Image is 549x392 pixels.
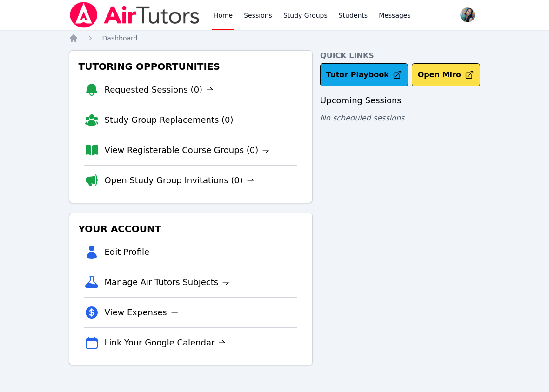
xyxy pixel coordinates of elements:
[102,33,138,43] a: Dashboard
[320,50,480,61] h4: Quick Links
[379,11,411,20] span: Messages
[105,144,270,157] a: View Registerable Course Groups (0)
[102,34,138,42] span: Dashboard
[105,174,254,187] a: Open Study Group Invitations (0)
[105,113,245,126] a: Study Group Replacements (0)
[105,336,226,349] a: Link Your Google Calendar
[69,33,481,43] nav: Breadcrumb
[320,94,480,107] h3: Upcoming Sessions
[105,276,230,289] a: Manage Air Tutors Subjects
[77,58,305,75] h3: Tutoring Opportunities
[105,83,214,96] a: Requested Sessions (0)
[77,220,305,237] h3: Your Account
[69,2,201,28] img: Air Tutors
[105,246,161,259] a: Edit Profile
[320,63,408,86] a: Tutor Playbook
[105,306,178,319] a: View Expenses
[320,113,404,122] span: No scheduled sessions
[412,63,480,86] button: Open Miro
